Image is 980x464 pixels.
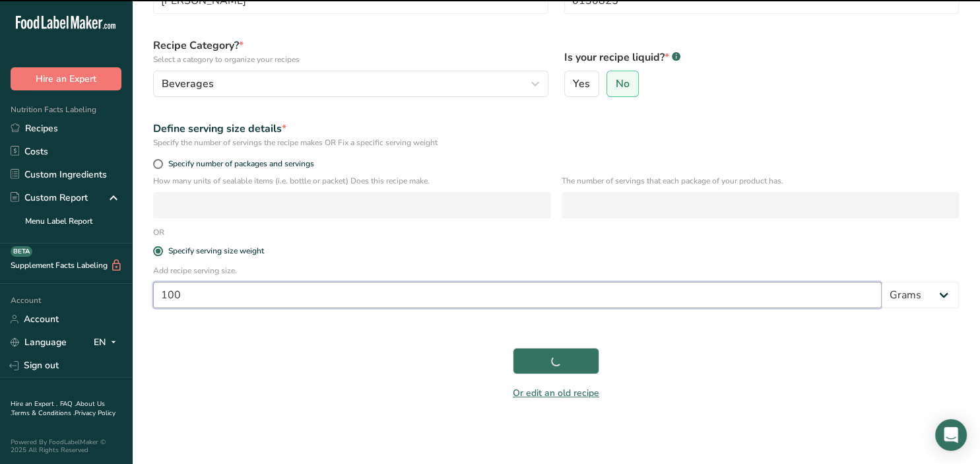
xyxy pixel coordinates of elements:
p: Add recipe serving size. [153,265,959,277]
a: Hire an Expert . [11,399,57,409]
div: EN [94,335,121,350]
div: Define serving size details [153,121,959,137]
p: Select a category to organize your recipes [153,53,548,65]
a: FAQ . [60,399,76,409]
span: Beverages [162,76,214,92]
div: BETA [11,246,32,257]
div: Specify the number of servings the recipe makes OR Fix a specific serving weight [153,137,959,149]
a: Privacy Policy [75,409,115,418]
label: Is your recipe liquid? [564,50,960,65]
a: About Us . [11,399,105,418]
span: Yes [573,77,590,90]
label: Recipe Category? [153,38,548,65]
a: Terms & Conditions . [11,409,75,418]
div: Powered By FoodLabelMaker © 2025 All Rights Reserved [11,438,121,454]
span: No [616,77,630,90]
div: Open Intercom Messenger [935,419,967,451]
button: Beverages [153,71,548,97]
input: Type your serving size here [153,282,882,308]
a: Language [11,331,67,354]
p: How many units of sealable items (i.e. bottle or packet) Does this recipe make. [153,175,551,187]
span: Specify number of packages and servings [163,159,314,169]
div: OR [145,226,172,238]
p: The number of servings that each package of your product has. [562,175,960,187]
div: Specify serving size weight [168,246,264,256]
a: Or edit an old recipe [513,387,599,399]
button: Hire an Expert [11,67,121,90]
div: Custom Report [11,191,88,205]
